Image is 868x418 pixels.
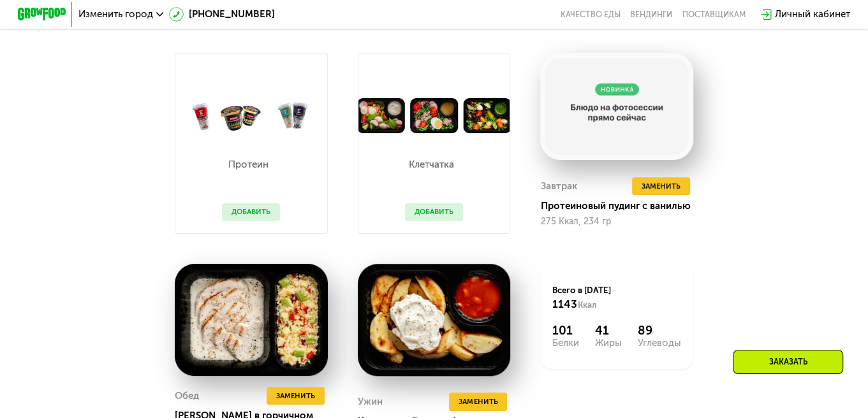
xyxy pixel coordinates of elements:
[459,396,497,408] span: Заменить
[630,10,672,19] a: Вендинги
[540,177,577,195] div: Завтрак
[642,180,680,192] span: Заменить
[577,300,596,310] span: Ккал
[276,390,315,402] span: Заменить
[552,285,681,312] div: Всего в [DATE]
[540,200,703,212] div: Протеиновый пудинг с ванилью
[733,350,843,374] div: Заказать
[222,203,280,221] button: Добавить
[78,10,153,19] span: Изменить город
[552,324,579,338] div: 101
[222,160,274,169] p: Протеин
[682,10,745,19] div: поставщикам
[405,160,457,169] p: Клетчатка
[405,203,463,221] button: Добавить
[552,338,579,348] div: Белки
[632,177,690,195] button: Заменить
[595,338,622,348] div: Жиры
[358,393,383,410] div: Ужин
[595,324,622,338] div: 41
[175,387,199,405] div: Обед
[449,393,507,410] button: Заменить
[638,324,681,338] div: 89
[552,298,577,310] span: 1143
[638,338,681,348] div: Углеводы
[169,7,274,22] a: [PHONE_NUMBER]
[775,7,850,22] div: Личный кабинет
[540,217,693,227] div: 275 Ккал, 234 гр
[561,10,621,19] a: Качество еды
[267,387,325,405] button: Заменить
